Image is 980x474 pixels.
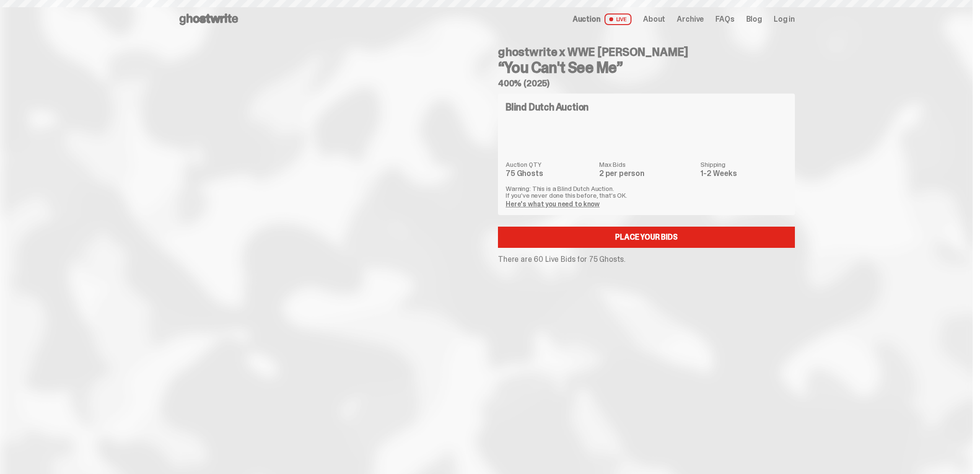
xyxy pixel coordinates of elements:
[506,161,593,168] dt: Auction QTY
[715,15,734,23] a: FAQs
[498,227,795,248] a: Place your Bids
[498,46,795,58] h4: ghostwrite x WWE [PERSON_NAME]
[774,15,795,23] a: Log in
[506,170,593,177] dd: 75 Ghosts
[498,79,795,88] h5: 400% (2025)
[604,14,632,25] span: LIVE
[498,60,795,75] h3: “You Can't See Me”
[506,200,600,208] a: Here's what you need to know
[746,15,762,23] a: Blog
[599,161,695,168] dt: Max Bids
[599,170,695,177] dd: 2 per person
[498,256,795,263] p: There are 60 Live Bids for 75 Ghosts.
[506,185,787,199] p: Warning: This is a Blind Dutch Auction. If you’ve never done this before, that’s OK.
[700,161,787,168] dt: Shipping
[573,15,601,23] span: Auction
[506,102,589,112] h4: Blind Dutch Auction
[573,14,631,25] a: Auction LIVE
[677,15,704,23] a: Archive
[700,170,787,177] dd: 1-2 Weeks
[643,15,665,23] a: About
